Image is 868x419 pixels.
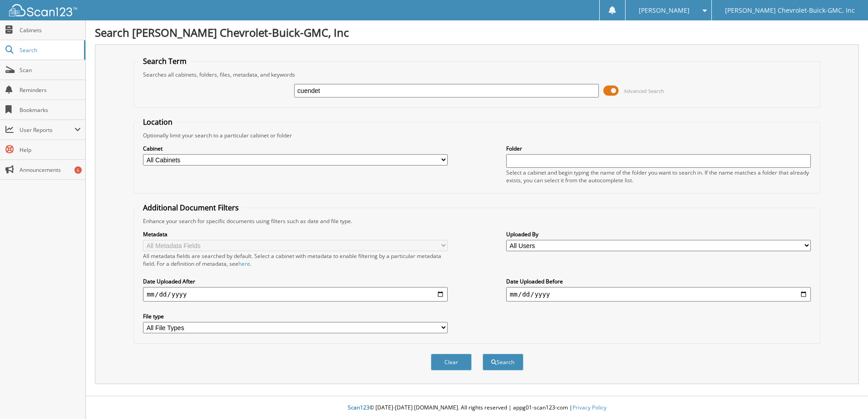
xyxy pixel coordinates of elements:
[143,278,448,285] label: Date Uploaded After
[20,126,74,134] span: User Reports
[138,56,191,66] legend: Search Term
[20,106,81,114] span: Bookmarks
[138,217,815,225] div: Enhance your search for specific documents using filters such as date and file type.
[138,71,815,78] div: Searches all cabinets, folders, files, metadata, and keywords
[143,145,448,152] label: Cabinet
[20,146,81,154] span: Help
[506,287,811,302] input: end
[823,375,868,419] iframe: Chat Widget
[639,8,690,13] span: [PERSON_NAME]
[20,46,79,54] span: Search
[506,145,811,152] label: Folder
[20,66,81,74] span: Scan
[506,169,811,184] div: Select a cabinet and begin typing the name of the folder you want to search in. If the name match...
[20,86,81,94] span: Reminders
[143,312,448,320] label: File type
[138,203,243,213] legend: Additional Document Filters
[138,132,815,139] div: Optionally limit your search to a particular cabinet or folder
[9,4,77,16] img: scan123-logo-white.svg
[431,354,472,370] button: Clear
[572,404,607,411] a: Privacy Policy
[95,25,859,40] h1: Search [PERSON_NAME] Chevrolet-Buick-GMC, Inc
[143,252,448,268] div: All metadata fields are searched by default. Select a cabinet with metadata to enable filtering b...
[506,278,811,285] label: Date Uploaded Before
[143,287,448,302] input: start
[725,8,855,13] span: [PERSON_NAME] Chevrolet-Buick-GMC, Inc
[483,354,523,370] button: Search
[138,117,177,127] legend: Location
[624,88,664,94] span: Advanced Search
[506,230,811,238] label: Uploaded By
[20,26,81,34] span: Cabinets
[86,397,868,419] div: © [DATE]-[DATE] [DOMAIN_NAME]. All rights reserved | appg01-scan123-com |
[238,260,250,268] a: here
[74,166,82,174] div: 6
[143,230,448,238] label: Metadata
[348,404,370,411] span: Scan123
[20,166,81,174] span: Announcements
